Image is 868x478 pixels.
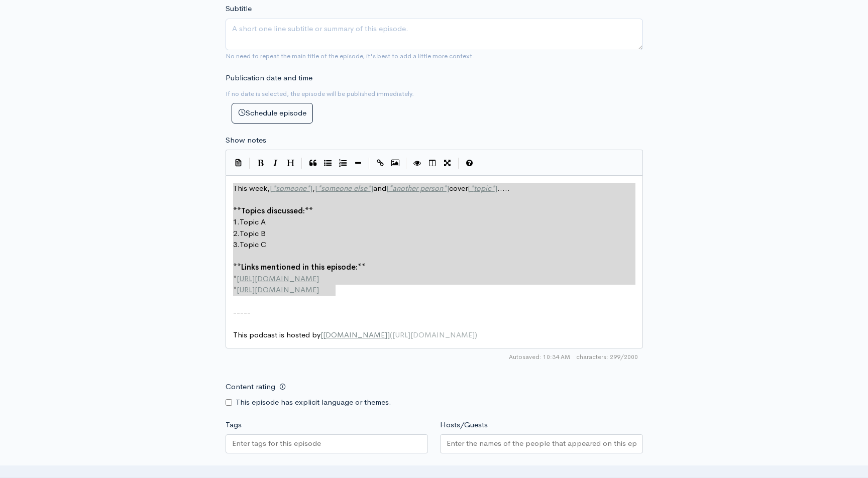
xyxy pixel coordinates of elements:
button: Insert Image [388,156,403,171]
button: Insert Horizontal Line [351,156,366,171]
span: ] [447,183,449,193]
button: Schedule episode [232,103,313,124]
span: [ [320,330,323,339]
span: This podcast is hosted by [233,330,477,339]
span: someone else [321,183,367,193]
button: Bold [253,156,268,171]
label: Show notes [226,135,266,146]
label: This episode has explicit language or themes. [236,397,391,408]
span: [URL][DOMAIN_NAME] [237,274,319,283]
span: and [373,183,386,193]
button: Create Link [373,156,388,171]
i: | [301,158,302,169]
span: This week, [233,183,270,193]
input: Enter the names of the people that appeared on this episode [447,438,636,449]
button: Generic List [320,156,336,171]
button: Heading [283,156,298,171]
span: , [312,183,315,193]
span: [ [315,183,317,193]
span: 2. [233,228,240,238]
button: Toggle Side by Side [425,156,440,171]
label: Tags [226,419,242,431]
small: If no date is selected, the episode will be published immediately. [226,89,414,98]
label: Subtitle [226,3,252,15]
span: [ [386,183,389,193]
span: someone [276,183,306,193]
span: 299/2000 [576,352,638,362]
button: Numbered List [336,156,351,171]
span: ] [371,183,373,193]
span: [DOMAIN_NAME] [323,330,387,339]
span: [URL][DOMAIN_NAME] [392,330,475,339]
i: | [249,158,250,169]
i: | [406,158,407,169]
span: 3. [233,240,240,249]
span: ( [390,330,392,339]
span: topic [474,183,491,193]
button: Italic [268,156,283,171]
span: [ [270,183,272,193]
button: Insert Show Notes Template [231,155,246,170]
span: ----- [233,307,251,317]
span: ) [475,330,477,339]
i: | [369,158,370,169]
button: Toggle Fullscreen [440,156,455,171]
span: ..... [497,183,510,193]
small: No need to repeat the main title of the episode, it's best to add a little more context. [226,52,474,60]
span: another person [392,183,443,193]
span: cover [449,183,468,193]
span: ] [495,183,497,193]
button: Quote [305,156,320,171]
span: Links mentioned in this episode: [241,262,358,272]
span: ] [310,183,312,193]
label: Publication date and time [226,72,312,84]
button: Markdown Guide [462,156,477,171]
span: ] [387,330,390,339]
label: Content rating [226,377,275,397]
span: Topic C [240,240,266,249]
span: [URL][DOMAIN_NAME] [237,285,319,294]
span: [ [468,183,470,193]
span: Topics discussed: [241,206,305,215]
span: Autosaved: 10:34 AM [509,352,570,362]
label: Hosts/Guests [440,419,488,431]
button: Toggle Preview [410,156,425,171]
span: 1. [233,217,240,226]
span: Topic A [240,217,266,226]
span: Topic B [240,228,266,238]
i: | [458,158,459,169]
input: Enter tags for this episode [232,438,322,449]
